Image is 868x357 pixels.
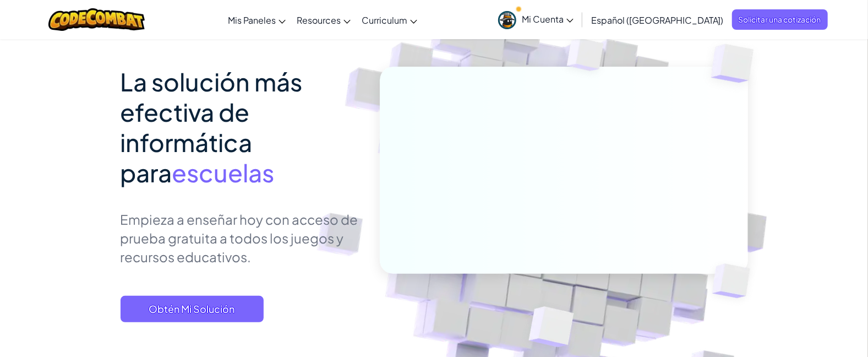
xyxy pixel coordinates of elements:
[121,66,303,188] span: La solución más efectiva de informática para
[356,5,423,35] a: Curriculum
[297,14,341,26] span: Resources
[694,241,776,321] img: Overlap cubes
[228,14,276,26] span: Mis Paneles
[222,5,291,35] a: Mis Paneles
[689,17,784,110] img: Overlap cubes
[121,296,264,322] button: Obtén Mi Solución
[591,14,724,26] span: Español ([GEOGRAPHIC_DATA])
[172,157,275,188] span: escuelas
[493,2,579,37] a: Mi Cuenta
[291,5,356,35] a: Resources
[586,5,729,35] a: Español ([GEOGRAPHIC_DATA])
[121,210,363,266] p: Empieza a enseñar hoy con acceso de prueba gratuita a todos los juegos y recursos educativos.
[522,13,574,25] span: Mi Cuenta
[498,11,516,29] img: avatar
[362,14,407,26] span: Curriculum
[48,8,145,31] img: CodeCombat logo
[732,9,828,30] a: Solicitar una cotización
[546,17,625,99] img: Overlap cubes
